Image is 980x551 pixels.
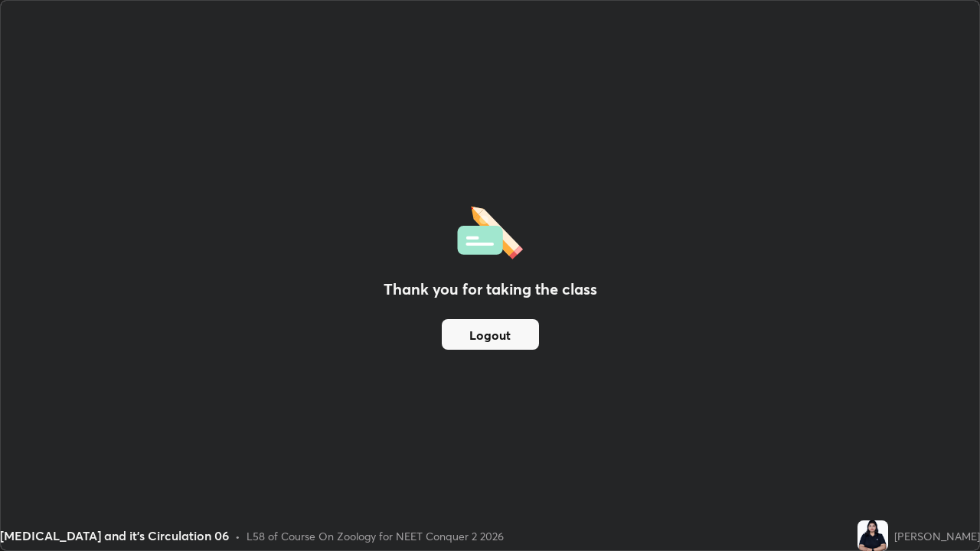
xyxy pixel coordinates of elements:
h2: Thank you for taking the class [384,278,597,301]
div: • [235,528,240,544]
div: [PERSON_NAME] [894,528,980,544]
img: offlineFeedback.1438e8b3.svg [457,201,523,259]
button: Logout [442,319,539,350]
img: 34b1a84fc98c431cacd8836922283a2e.jpg [857,520,888,551]
div: L58 of Course On Zoology for NEET Conquer 2 2026 [247,528,504,544]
